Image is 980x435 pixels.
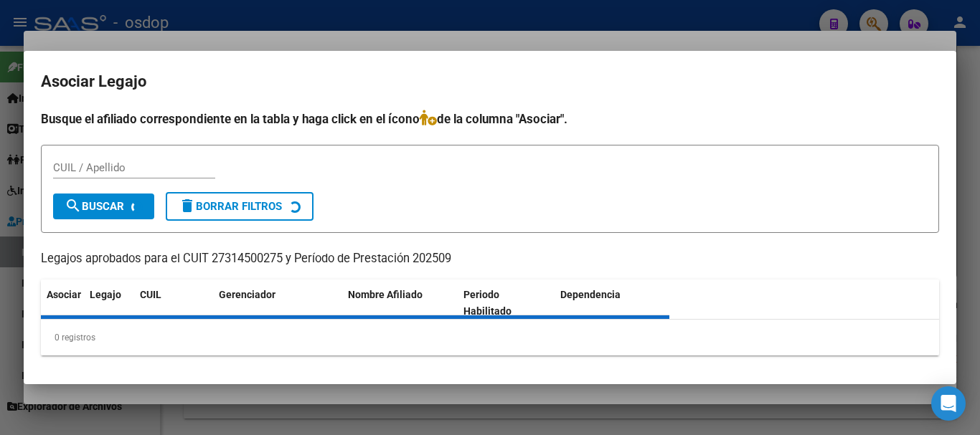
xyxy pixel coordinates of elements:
span: Dependencia [560,289,621,300]
datatable-header-cell: Asociar [41,279,84,327]
datatable-header-cell: Periodo Habilitado [458,279,555,327]
p: Legajos aprobados para el CUIT 27314500275 y Período de Prestación 202509 [41,250,939,268]
span: Borrar Filtros [179,200,282,213]
span: Buscar [65,200,124,213]
div: 0 registros [41,320,939,355]
datatable-header-cell: Nombre Afiliado [342,279,458,327]
h2: Asociar Legajo [41,68,939,95]
span: Asociar [47,289,81,300]
datatable-header-cell: Legajo [84,279,134,327]
button: Borrar Filtros [166,192,314,221]
h4: Busque el afiliado correspondiente en la tabla y haga click en el ícono de la columna "Asociar". [41,110,939,128]
datatable-header-cell: CUIL [134,279,213,327]
button: Buscar [53,193,154,219]
mat-icon: delete [179,197,196,214]
div: Open Intercom Messenger [931,386,966,421]
datatable-header-cell: Gerenciador [213,279,342,327]
span: Nombre Afiliado [348,289,423,300]
span: Gerenciador [219,289,275,300]
mat-icon: search [65,197,82,214]
datatable-header-cell: Dependencia [555,279,670,327]
span: Periodo Habilitado [463,289,512,317]
span: CUIL [140,289,161,300]
span: Legajo [90,289,121,300]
